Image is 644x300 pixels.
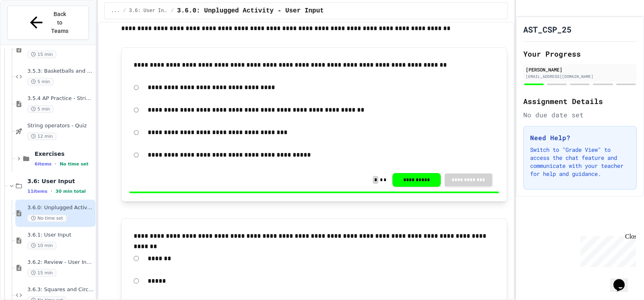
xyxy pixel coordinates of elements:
span: 3.5.3: Basketballs and Footballs [27,68,94,75]
span: 3.6: User Input [27,178,94,185]
span: • [55,161,56,167]
span: / [123,8,126,14]
span: 15 min [27,51,56,58]
span: 5 min [27,105,54,113]
h3: Need Help? [530,133,630,143]
span: 6 items [35,161,52,167]
span: No time set [60,161,89,167]
div: No due date set [523,110,637,120]
p: Switch to "Grade View" to access the chat feature and communicate with your teacher for help and ... [530,146,630,178]
span: No time set [27,214,67,222]
h2: Assignment Details [523,96,637,107]
span: String operators - Quiz [27,122,94,129]
span: 12 min [27,133,56,140]
span: 30 min total [56,189,86,194]
span: 3.6.1: User Input [27,232,94,239]
h1: AST_CSP_25 [523,24,572,35]
span: 5 min [27,78,54,86]
span: Exercises [35,150,94,157]
div: [EMAIL_ADDRESS][DOMAIN_NAME] [526,73,634,80]
span: Back to Teams [50,10,69,35]
span: 3.6.0: Unplugged Activity - User Input [27,204,94,211]
span: 3.6: User Input [129,8,168,14]
span: • [51,188,52,194]
span: 3.6.2: Review - User Input [27,259,94,266]
span: 3.6.3: Squares and Circles [27,286,94,293]
span: 10 min [27,242,56,249]
span: 3.5.4 AP Practice - String Manipulation [27,95,94,102]
div: [PERSON_NAME] [526,66,634,73]
span: 3.6.0: Unplugged Activity - User Input [177,6,324,16]
span: / [171,8,174,14]
h2: Your Progress [523,48,637,59]
div: Chat with us now!Close [3,3,56,51]
iframe: chat widget [610,268,636,292]
span: 15 min [27,269,56,277]
span: ... [111,8,120,14]
span: 11 items [27,189,47,194]
iframe: chat widget [577,233,636,267]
